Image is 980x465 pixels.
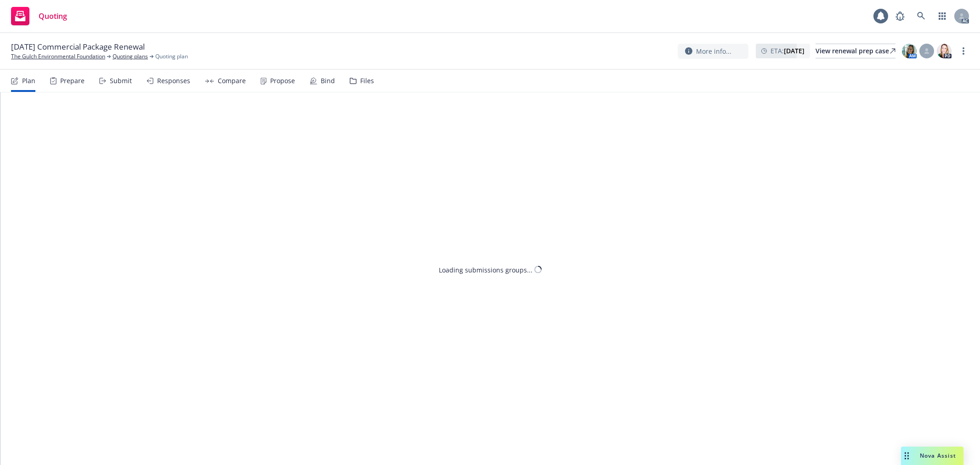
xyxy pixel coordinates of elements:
a: Report a Bug [891,7,909,25]
div: Propose [270,77,295,85]
div: View renewal prep case [816,44,895,58]
div: Responses [157,77,190,85]
a: Quoting plans [113,52,148,61]
div: Plan [22,77,35,85]
button: More info... [678,44,748,59]
div: Prepare [60,77,85,85]
span: Quoting plan [155,52,188,61]
span: ETA : [770,46,804,56]
a: Search [912,7,930,25]
span: More info... [696,46,731,56]
div: Drag to move [901,447,912,465]
span: Quoting [39,12,67,20]
img: photo [937,44,952,58]
strong: [DATE] [784,46,804,55]
span: Nova Assist [920,452,956,459]
div: Compare [218,77,246,85]
a: Quoting [7,3,71,29]
a: The Gulch Environmental Foundation [11,52,105,61]
div: Submit [110,77,132,85]
a: Switch app [933,7,952,25]
span: [DATE] Commercial Package Renewal [11,41,145,52]
a: more [958,45,969,57]
button: Nova Assist [901,447,963,465]
a: View renewal prep case [816,44,895,58]
div: Files [360,77,374,85]
div: Bind [321,77,335,85]
div: Loading submissions groups... [439,265,532,274]
img: photo [902,44,917,58]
